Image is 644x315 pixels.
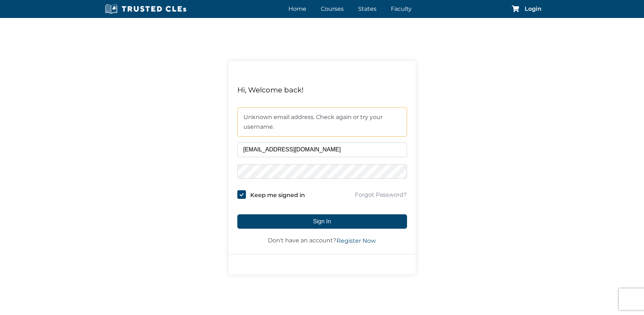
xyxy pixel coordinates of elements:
a: Courses [319,4,346,14]
input: Username or Email Address [237,142,407,157]
a: States [356,4,378,14]
a: Forgot Password? [355,191,407,199]
div: Don't have an account? [237,236,407,245]
a: Login [525,6,542,12]
div: Unknown email address. Check again or try your username. [237,107,407,137]
a: Home [287,4,308,14]
div: Hi, Welcome back! [237,84,407,96]
button: Sign In [237,214,407,229]
a: Faculty [389,4,414,14]
img: Trusted CLEs [103,4,189,14]
label: Keep me signed in [250,191,305,200]
a: Register Now [336,237,376,245]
